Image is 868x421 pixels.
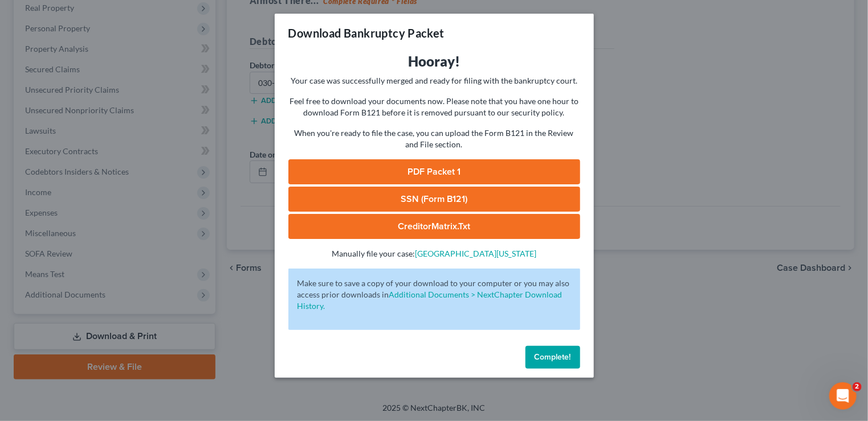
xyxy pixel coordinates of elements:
iframe: Intercom live chat [829,382,857,410]
p: Your case was successfully merged and ready for filing with the bankruptcy court. [288,75,580,86]
h3: Hooray! [288,52,580,71]
a: PDF Packet 1 [288,159,580,184]
p: Manually file your case: [288,248,580,259]
h3: Download Bankruptcy Packet [288,25,445,41]
p: When you're ready to file the case, you can upload the Form B121 in the Review and File section. [288,127,580,150]
a: [GEOGRAPHIC_DATA][US_STATE] [415,249,536,258]
span: Complete! [535,352,571,362]
p: Feel free to download your documents now. Please note that you have one hour to download Form B12... [288,96,580,118]
a: CreditorMatrix.txt [288,214,580,239]
button: Complete! [525,346,580,369]
a: SSN (Form B121) [288,187,580,212]
p: Make sure to save a copy of your download to your computer or you may also access prior downloads in [298,278,571,312]
span: 2 [853,382,862,391]
a: Additional Documents > NextChapter Download History. [298,290,563,311]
